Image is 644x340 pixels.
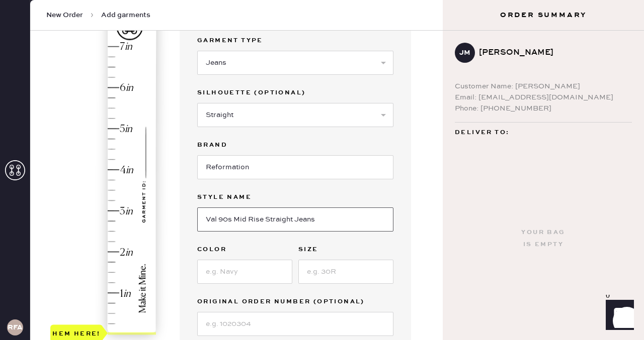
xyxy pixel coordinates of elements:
[101,10,150,20] span: Add garments
[479,47,624,59] div: [PERSON_NAME]
[197,155,393,179] input: Brand name
[455,127,509,139] span: Deliver to:
[596,295,639,338] iframe: Front Chat
[455,81,632,92] div: Customer Name: [PERSON_NAME]
[197,139,393,151] label: Brand
[197,260,292,284] input: e.g. Navy
[459,49,470,56] h3: JM
[455,103,632,114] div: Phone: [PHONE_NUMBER]
[197,296,393,308] label: Original Order Number (Optional)
[197,87,393,99] label: Silhouette (optional)
[443,10,644,20] h3: Order Summary
[197,207,393,232] input: e.g. Daisy 2 Pocket
[521,226,565,251] div: Your bag is empty
[52,327,101,339] div: Hem here!
[197,244,292,256] label: Color
[197,191,393,203] label: Style name
[197,35,393,47] label: Garment Type
[125,40,132,54] div: in
[120,40,125,54] div: 7
[8,324,23,331] h3: RFA
[298,244,393,256] label: Size
[298,260,393,284] input: e.g. 30R
[46,10,83,20] span: New Order
[455,92,632,103] div: Email: [EMAIL_ADDRESS][DOMAIN_NAME]
[197,312,393,336] input: e.g. 1020304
